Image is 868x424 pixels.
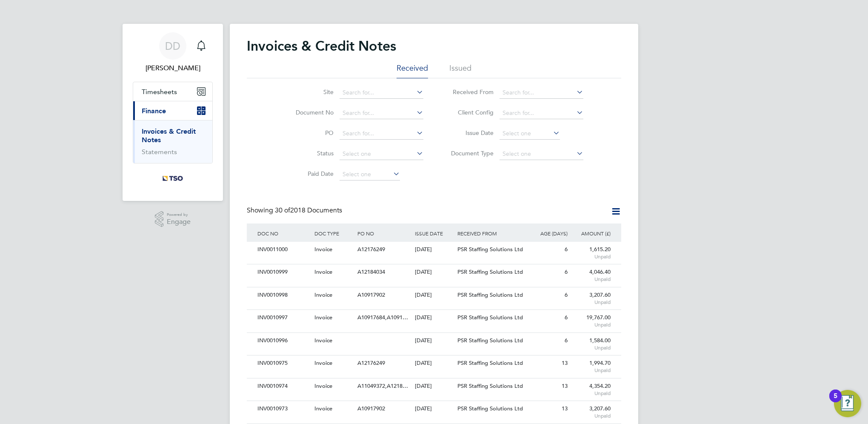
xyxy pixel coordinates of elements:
div: Finance [133,120,212,163]
span: Unpaid [572,253,611,260]
label: Status [285,149,334,157]
li: Issued [449,63,471,78]
div: 5 [834,396,837,407]
span: Invoice [314,359,332,367]
label: Received From [445,88,494,96]
div: PO NO [355,223,412,243]
div: Showing [247,206,344,215]
a: Invoices & Credit Notes [142,127,196,144]
label: Paid Date [285,170,334,178]
div: 3,207.60 [570,401,613,423]
span: Unpaid [572,390,611,397]
span: A12176249 [357,246,385,253]
span: 6 [565,268,568,275]
div: 1,584.00 [570,333,613,355]
div: AGE (DAYS) [527,223,570,243]
nav: Main navigation [123,24,223,201]
div: 19,767.00 [570,310,613,332]
div: 3,207.60 [570,287,613,309]
span: Unpaid [572,344,611,351]
span: 6 [565,314,568,321]
span: Finance [142,107,166,115]
input: Search for... [340,128,423,140]
div: [DATE] [413,310,456,326]
input: Select one [340,148,423,160]
div: INV0011000 [255,242,312,258]
span: Invoice [314,314,332,321]
span: 13 [562,382,568,390]
label: Site [285,88,334,96]
div: INV0010999 [255,264,312,280]
label: Client Config [445,109,494,116]
a: Statements [142,148,177,156]
a: Go to home page [133,172,213,186]
div: [DATE] [413,264,456,280]
input: Select one [500,148,583,160]
input: Search for... [500,87,583,99]
span: 6 [565,337,568,344]
h2: Invoices & Credit Notes [247,37,396,54]
input: Search for... [340,107,423,119]
div: 1,994.70 [570,355,613,378]
span: PSR Staffing Solutions Ltd [457,291,523,298]
input: Select one [340,169,400,180]
span: 6 [565,246,568,253]
span: A10917684,A1091… [357,314,408,321]
label: Document No [285,109,334,116]
div: 4,046.40 [570,264,613,286]
span: Invoice [314,405,332,412]
label: PO [285,129,334,137]
span: PSR Staffing Solutions Ltd [457,314,523,321]
span: A12176249 [357,359,385,367]
button: Timesheets [133,82,212,101]
input: Select one [500,128,560,140]
span: 13 [562,359,568,367]
span: Unpaid [572,367,611,374]
div: INV0010975 [255,355,312,371]
button: Open Resource Center, 5 new notifications [834,390,861,417]
span: Unpaid [572,413,611,419]
span: Unpaid [572,276,611,283]
label: Document Type [445,149,494,157]
div: INV0010998 [255,287,312,303]
span: PSR Staffing Solutions Ltd [457,268,523,275]
span: PSR Staffing Solutions Ltd [457,246,523,253]
div: [DATE] [413,242,456,258]
div: INV0010973 [255,401,312,417]
span: Deslyn Darbeau [133,63,213,73]
div: [DATE] [413,287,456,303]
span: PSR Staffing Solutions Ltd [457,337,523,344]
span: 13 [562,405,568,412]
label: Issue Date [445,129,494,137]
div: [DATE] [413,355,456,371]
span: Unpaid [572,299,611,306]
span: Engage [167,218,191,226]
div: ISSUE DATE [413,223,456,243]
div: INV0010996 [255,333,312,349]
span: PSR Staffing Solutions Ltd [457,359,523,367]
span: Powered by [167,211,191,218]
span: Invoice [314,268,332,275]
span: A11049372,A1218… [357,382,408,390]
span: Invoice [314,337,332,344]
div: [DATE] [413,401,456,417]
span: Invoice [314,382,332,390]
div: INV0010997 [255,310,312,326]
span: Timesheets [142,88,177,96]
span: 6 [565,291,568,298]
span: Invoice [314,291,332,298]
span: PSR Staffing Solutions Ltd [457,405,523,412]
span: 2018 Documents [275,206,342,215]
span: 30 of [275,206,290,215]
span: Invoice [314,246,332,253]
span: Unpaid [572,321,611,328]
div: AMOUNT (£) [570,223,613,243]
span: PSR Staffing Solutions Ltd [457,382,523,390]
a: DD[PERSON_NAME] [133,32,213,73]
div: 1,615.20 [570,242,613,264]
div: 4,354.20 [570,378,613,401]
a: Powered byEngage [155,211,191,227]
button: Finance [133,101,212,120]
div: DOC NO [255,223,312,243]
span: A12184034 [357,268,385,275]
